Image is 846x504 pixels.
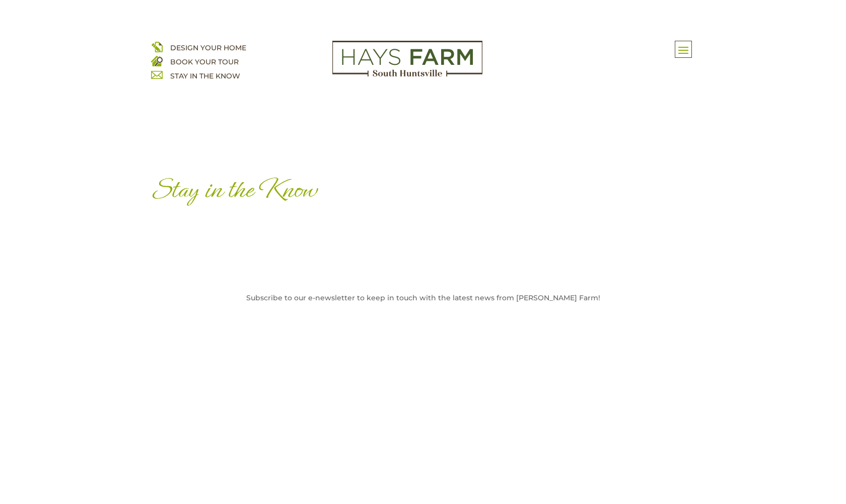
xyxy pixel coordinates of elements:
img: Logo [332,41,482,77]
img: design your home [151,41,163,52]
p: Subscribe to our e-newsletter to keep in touch with the latest news from [PERSON_NAME] Farm! [205,291,641,305]
img: book your home tour [151,55,163,66]
a: STAY IN THE KNOW [170,71,240,80]
a: BOOK YOUR TOUR [170,57,239,66]
a: DESIGN YOUR HOME [170,43,246,52]
h1: Stay in the Know [151,175,695,209]
a: hays farm homes huntsville development [332,70,482,79]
